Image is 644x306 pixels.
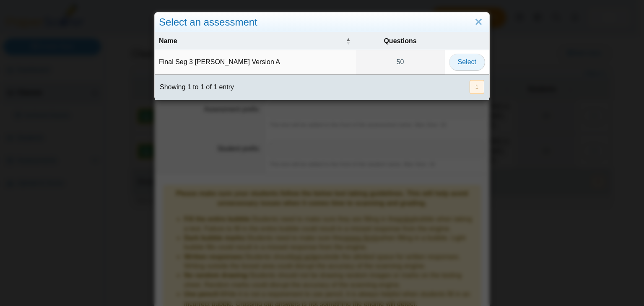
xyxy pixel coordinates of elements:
[356,50,445,74] a: 50
[155,13,489,32] div: Select an assessment
[346,32,351,50] span: Name : Activate to invert sorting
[384,37,416,44] span: Questions
[155,50,356,74] td: Final Seg 3 [PERSON_NAME] Version A
[469,80,484,94] nav: pagination
[470,80,484,94] button: 1
[155,75,234,100] div: Showing 1 to 1 of 1 entry
[449,54,485,70] button: Select
[458,58,476,65] span: Select
[159,37,177,44] span: Name
[472,15,485,29] a: Close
